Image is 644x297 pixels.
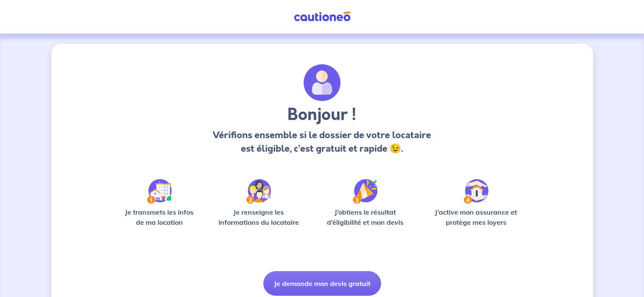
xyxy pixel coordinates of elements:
[246,179,271,204] img: /static/c0a346edaed446bb123850d2d04ad552/Step-2.svg
[210,128,434,155] p: Vérifions ensemble si le dossier de votre locataire est éligible, c’est gratuit et rapide 😉.
[263,271,381,296] button: Je demande mon devis gratuit
[119,207,200,227] p: Je transmets les infos de ma location
[213,207,304,227] p: Je renseigne les informations du locataire
[353,179,378,204] img: /static/f3e743aab9439237c3e2196e4328bba9/Step-3.svg
[290,11,354,22] img: Cautioneo
[147,179,172,204] img: /static/90a569abe86eec82015bcaae536bd8e6/Step-1.svg
[304,64,341,101] img: archivate
[318,207,413,227] p: J’obtiens le résultat d’éligibilité et mon devis
[464,179,489,204] img: /static/bfff1cf634d835d9112899e6a3df1a5d/Step-4.svg
[427,207,525,227] p: J’active mon assurance et protège mes loyers
[210,105,434,125] h3: Bonjour !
